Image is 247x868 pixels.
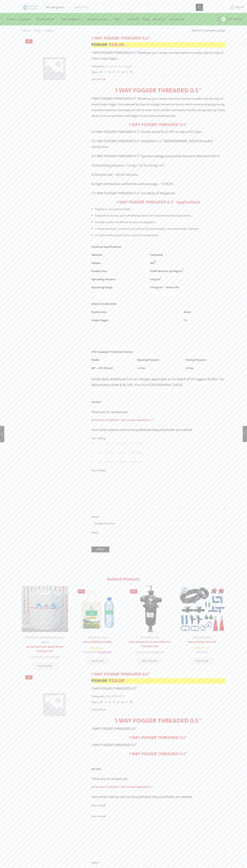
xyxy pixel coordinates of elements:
[91,803,225,807] label: Your rating
[150,253,163,257] strong: Polyacetal
[91,530,225,535] label: Email
[106,451,113,455] a: 3 of 5 stars
[233,16,235,22] span: ₹
[190,658,214,665] a: Add to cart: “Heera Garden Drip Kit”
[91,794,192,800] span: Your email address will not be published. Required fields are marked
[127,640,173,648] a: Semi-Automatic Screen Filter For Domestic Use
[91,366,113,370] strong: MP – LPD (Green)
[98,650,99,655] span: ₹
[91,700,99,704] span: Share:
[91,36,225,41] h1: 1 WAY FOGGER THREADED 0.5″
[91,153,225,159] p: 3) 1 WAY FOGGER THREADED 0.5″ Special Leakage prevention device is attached with it.
[91,75,225,84] a: Description
[197,650,208,655] bdi: 750.00
[207,16,242,23] a: 0 Cart ₹0.00
[160,276,161,279] sup: 2
[95,213,225,218] li: Evaporative cooling and humidifying control for Greenhouse and long tunnels.
[17,15,35,23] a: Raingun
[25,635,44,640] a: Domestic Use
[135,650,137,655] span: ₹
[5,15,17,23] a: Home
[91,310,107,314] strong: Nozzle Color
[95,233,225,238] li: In Cattle sheds, poultry farms maintain temperature.
[107,576,140,583] span: Related products
[91,547,109,552] input: Submit
[34,28,41,33] a: Shop
[106,441,113,445] a: 3 of 5 stars
[151,15,167,23] a: About Us
[72,584,123,667] div: 2 / 6
[91,376,225,388] p: Kindly Note: Additional Courier Charges applicable as For batch of 10 Foggers Rs.100/- for Mahara...
[97,451,102,455] a: 2 of 5 stars
[91,129,225,135] p: 1) 1 WAY FOGGER THREADED 0.5″ Can be easily fit on PVC or Aqua PVC pipe.
[127,586,173,632] img: Semi-Automatic Screen Filter for Domestic Use
[91,245,121,249] strong: Technical Specifications
[196,4,203,11] button: Search button
[117,460,127,464] a: 4 of 5 stars
[91,468,225,473] label: Your review
[233,16,242,22] bdi: 0.00
[225,17,232,22] span: Cart
[91,285,112,290] strong: Operating Range
[117,441,127,445] a: 4 of 5 stars
[91,163,225,168] p: 4) Operating pressure – 2.5 kg / cm to 4.0 kg/ cm .
[91,776,225,782] p: There are no reviews yet.
[91,190,225,196] p: 7) 1 WAY FOGGER THREADED 0.5″ are Made of Polyacetal.
[91,515,225,519] label: Name
[124,584,175,667] div: 3 / 6
[179,640,225,644] a: Heera Garden Drip Kit
[109,677,124,684] bdi: 225.00
[109,41,111,48] span: ₹
[119,694,125,699] a: फॉगर
[30,655,43,660] bdi: 2,700.00
[150,650,164,655] bdi: 3,600.00
[130,441,142,445] a: 5 of 5 stars
[105,64,122,69] a: Domestic Use
[109,677,111,684] span: ₹
[137,366,145,370] strong: 1.5 bar
[91,705,225,714] a: Description
[44,28,54,33] a: Fogger
[150,650,152,655] span: ₹
[184,310,191,314] strong: Green
[125,15,141,23] a: Products
[22,655,68,660] span: –
[164,162,165,165] sup: 2
[91,277,115,282] strong: Operating Pressure
[78,589,85,593] span: Sale
[185,358,206,362] strong: Closing Pressure
[35,15,59,23] a: Brush Cutter
[91,50,225,61] p: 1 WAY FOGGER THREADED 0.5″ Now
[91,70,99,74] span: Share:
[137,358,159,362] strong: Opening Pressure
[91,87,225,94] h1: 1 WAY FOGGER THREADED 0.5″
[91,677,94,684] span: ₹
[135,650,149,655] bdi: 3,200.00
[91,694,125,699] span: Categories: ,
[137,658,163,665] a: Select options for “Semi-Automatic Screen Filter For Domestic Use”
[91,269,107,273] strong: Droplet Size
[195,646,209,650] div: Rated 2.67 out of 5
[91,451,94,455] a: 1 of 5 stars
[91,261,101,265] strong: Pattern
[127,650,173,655] span: –
[25,675,32,679] span: Sale
[221,17,225,21] span: 0
[105,694,118,699] a: घरेलू उपयोग
[150,285,179,290] strong: 2-4 kg/cm² – Green LPD
[150,269,183,273] strong: 50-60 Microns /@ 4Kg/cm
[208,4,244,11] a: Sign in
[86,658,109,665] a: Add to cart: “Heera Vermi Nursery”
[91,735,225,740] h2: 1 WAY FOGGER THREADED 0.5″
[91,138,225,150] p: 2) 1 WAY FOGGER THREADED 0.5″ Available in ½’’ [DEMOGRAPHIC_DATA] threaded connection.
[72,4,196,11] input: Search for...
[22,586,68,632] img: Jal Samrat Foam Based Water Storage Tank
[22,36,86,100] img: Placeholder
[22,672,86,736] img: Placeholder
[91,785,225,792] span: Be the first to review “1 WAY FOGGER THREADED 0.5″”
[95,226,225,231] li: In these pandemic conditions to sanitize the whole body in the sanitization chamber.
[91,860,225,865] label: Name
[91,350,133,354] strong: LPD (Leakage Prevention Device)
[45,655,60,660] bdi: 32,500.00
[83,650,97,655] bdi: 3,500.00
